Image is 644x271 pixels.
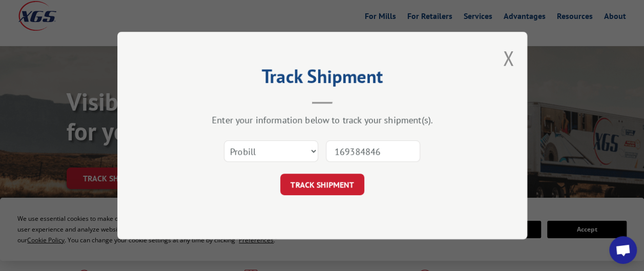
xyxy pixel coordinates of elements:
[169,69,476,89] h2: Track Shipment
[280,174,364,195] button: TRACK SHIPMENT
[169,114,476,126] div: Enter your information below to track your shipment(s).
[503,45,514,72] button: Close modal
[609,236,637,264] a: Open chat
[326,140,420,162] input: Number(s)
